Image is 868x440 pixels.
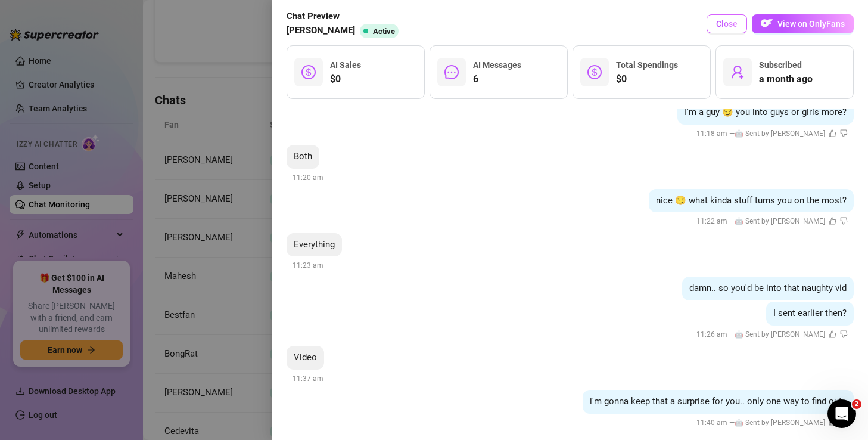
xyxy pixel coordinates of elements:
span: user-add [730,65,745,79]
iframe: Intercom live chat [827,399,856,428]
span: Close [716,19,738,29]
span: 11:23 am [293,261,323,269]
span: nice 😏 what kinda stuff turns you on the most? [656,195,847,206]
span: dislike [840,129,848,137]
span: $0 [616,72,678,86]
span: AI Sales [330,60,361,70]
span: damn.. so you'd be into that naughty vid [689,283,847,293]
span: 🤖 Sent by [PERSON_NAME] [735,129,825,138]
img: OF [761,17,773,29]
span: dislike [840,330,848,338]
span: I sent earlier then? [773,308,847,318]
span: Video [294,352,317,362]
span: message [444,65,459,79]
span: Both [294,151,312,162]
span: like [829,129,836,137]
span: Chat Preview [287,10,403,24]
span: Everything [294,239,335,250]
span: dollar [301,65,316,79]
span: 11:40 am — [696,419,848,427]
span: a month ago [759,72,813,86]
span: 2 [852,399,861,409]
span: I'm a guy 😏 you into guys or girls more? [685,107,847,117]
span: dislike [840,217,848,225]
span: Total Spendings [616,60,678,70]
span: View on OnlyFans [777,19,845,29]
span: [PERSON_NAME] [287,24,355,38]
span: AI Messages [473,60,521,70]
button: Close [707,14,747,33]
span: 6 [473,72,521,86]
span: 🤖 Sent by [PERSON_NAME] [735,330,825,339]
span: 🤖 Sent by [PERSON_NAME] [735,419,825,427]
span: 11:22 am — [696,217,848,225]
span: like [829,330,836,338]
span: Active [373,27,395,36]
span: $0 [330,72,361,86]
span: i'm gonna keep that a surprise for you.. only one way to find out.. [590,396,847,407]
span: 11:20 am [293,173,323,182]
span: 🤖 Sent by [PERSON_NAME] [735,217,825,225]
span: like [829,217,836,225]
span: 11:37 am [293,374,323,383]
span: dollar [587,65,602,79]
span: 11:26 am — [696,330,848,339]
span: Subscribed [759,60,802,70]
button: OFView on OnlyFans [752,14,854,33]
a: OFView on OnlyFans [752,14,854,34]
span: 11:18 am — [696,129,848,138]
